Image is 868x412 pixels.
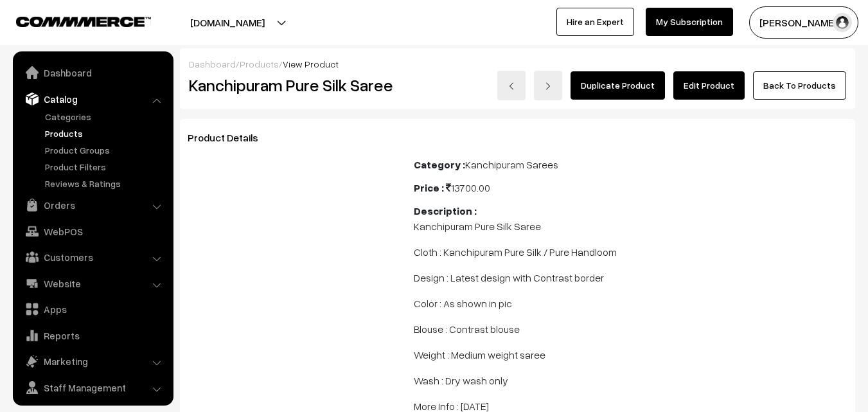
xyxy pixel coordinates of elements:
[414,181,444,194] b: Price :
[833,13,852,32] img: user
[189,57,846,71] div: / /
[571,71,665,100] a: Duplicate Product
[240,58,279,69] a: Products
[556,8,634,36] a: Hire an Expert
[16,350,169,373] a: Marketing
[16,324,169,347] a: Reports
[749,6,858,39] button: [PERSON_NAME]
[42,127,169,140] a: Products
[673,71,745,100] a: Edit Product
[414,270,847,285] p: Design : Latest design with Contrast border
[16,87,169,111] a: Catalog
[414,321,847,337] p: Blouse : Contrast blouse
[508,82,515,90] img: left-arrow.png
[42,110,169,123] a: Categories
[16,272,169,295] a: Website
[414,244,847,260] p: Cloth : Kanchipuram Pure Silk / Pure Handloom
[414,296,847,311] p: Color : As shown in pic
[414,373,847,388] p: Wash : Dry wash only
[414,157,847,172] div: Kanchipuram Sarees
[16,246,169,269] a: Customers
[544,82,552,90] img: right-arrow.png
[414,204,477,217] b: Description :
[414,158,465,171] b: Category :
[16,17,151,26] img: COMMMERCE
[414,347,847,363] p: Weight : Medium weight saree
[414,219,847,234] p: Kanchipuram Pure Silk Saree
[189,75,395,95] h2: Kanchipuram Pure Silk Saree
[16,193,169,217] a: Orders
[16,376,169,399] a: Staff Management
[42,160,169,174] a: Product Filters
[188,131,274,144] span: Product Details
[189,58,236,69] a: Dashboard
[16,220,169,243] a: WebPOS
[753,71,846,100] a: Back To Products
[42,143,169,157] a: Product Groups
[646,8,733,36] a: My Subscription
[283,58,339,69] span: View Product
[414,180,847,195] div: 13700.00
[16,13,128,28] a: COMMMERCE
[16,298,169,321] a: Apps
[42,177,169,190] a: Reviews & Ratings
[145,6,310,39] button: [DOMAIN_NAME]
[16,61,169,84] a: Dashboard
